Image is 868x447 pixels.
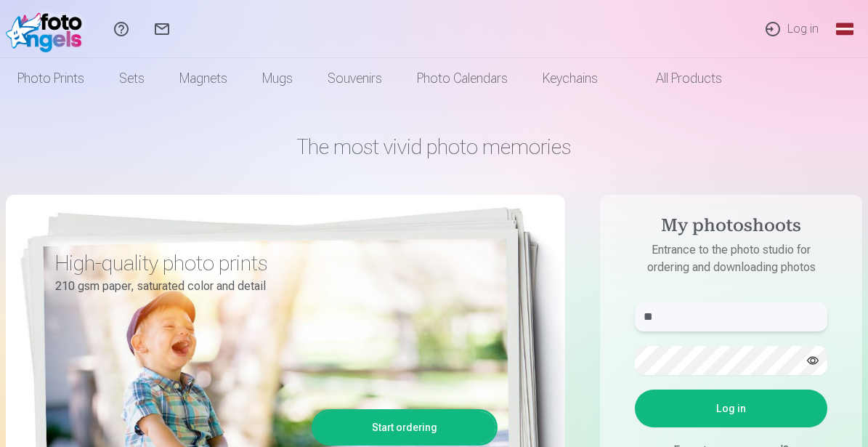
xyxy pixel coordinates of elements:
a: Souvenirs [310,58,399,99]
a: Keychains [525,58,615,99]
font: Mugs [262,71,293,86]
img: /fa1 [6,6,89,52]
font: Log in [787,22,819,36]
a: All products [615,58,739,99]
a: Sets [102,58,162,99]
font: Keychains [543,71,598,86]
font: Magnets [179,71,227,86]
a: Mugs [245,58,310,99]
font: The most vivid photo memories [297,134,571,159]
a: Start ordering [314,411,495,443]
font: Entrance to the photo studio for ordering and downloading photos [647,243,816,274]
font: High-quality photo prints [55,250,267,275]
font: All products [656,71,722,86]
a: Magnets [162,58,245,99]
font: 210 gsm paper, saturated color and detail [55,279,266,293]
font: My photoshoots [661,218,801,235]
font: Sets [119,71,145,86]
button: Log in [635,390,827,427]
font: Start ordering [372,422,437,433]
font: Photo calendars [417,71,508,86]
a: Photo calendars [399,58,525,99]
font: Souvenirs [328,71,382,86]
font: Log in [716,403,746,414]
font: Photo prints [17,71,84,86]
